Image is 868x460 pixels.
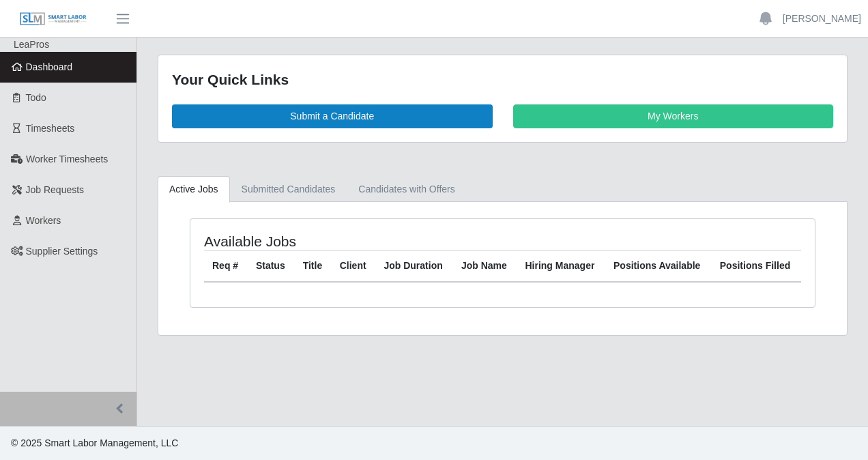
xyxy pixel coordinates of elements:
[172,104,493,128] a: Submit a Candidate
[347,176,466,203] a: Candidates with Offers
[26,123,75,134] span: Timesheets
[26,246,98,257] span: Supplier Settings
[26,154,108,164] span: Worker Timesheets
[158,176,230,203] a: Active Jobs
[605,250,712,282] th: Positions Available
[332,250,376,282] th: Client
[19,12,87,27] img: SLM Logo
[14,39,49,50] span: LeaPros
[204,250,248,282] th: Req #
[783,12,861,26] a: [PERSON_NAME]
[513,104,834,128] a: My Workers
[517,250,605,282] th: Hiring Manager
[204,233,441,250] h4: Available Jobs
[230,176,347,203] a: Submitted Candidates
[248,250,295,282] th: Status
[26,61,73,72] span: Dashboard
[453,250,517,282] th: Job Name
[375,250,453,282] th: Job Duration
[26,215,61,226] span: Workers
[26,184,85,195] span: Job Requests
[712,250,801,282] th: Positions Filled
[172,69,833,91] div: Your Quick Links
[26,92,46,103] span: Todo
[295,250,332,282] th: Title
[11,437,178,448] span: © 2025 Smart Labor Management, LLC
